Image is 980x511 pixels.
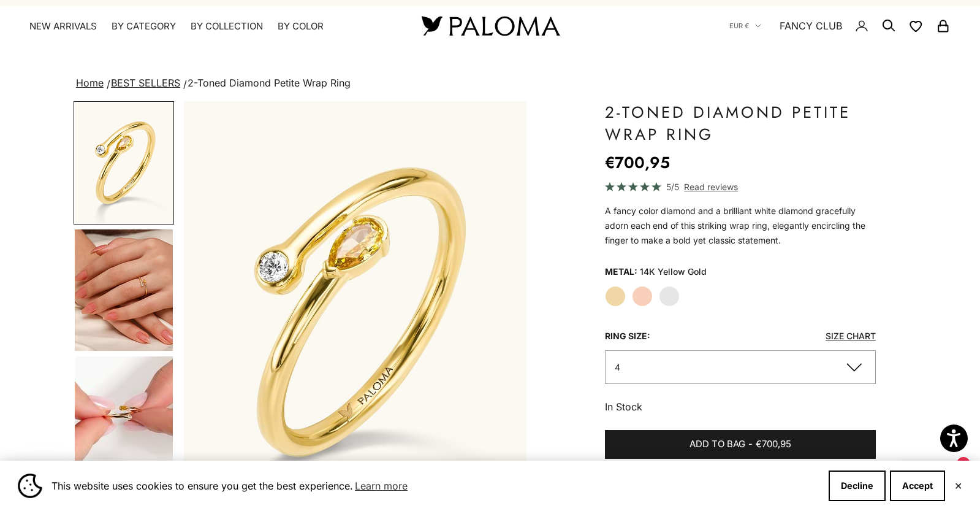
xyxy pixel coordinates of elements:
span: 5/5 [666,180,679,194]
img: #YellowGold #RoseGold #WhiteGold [75,356,173,478]
button: Decline [829,471,886,501]
button: Go to item 4 [74,228,174,352]
sale-price: €700,95 [605,150,670,175]
p: A fancy color diamond and a brilliant white diamond gracefully adorn each end of this striking wr... [605,204,876,248]
img: Cookie banner [18,474,42,498]
a: Size Chart [826,331,876,341]
a: Home [76,77,104,89]
variant-option-value: 14K Yellow Gold [640,263,707,281]
button: EUR € [729,20,761,31]
button: Go to item 1 [74,101,174,225]
span: EUR € [729,20,749,31]
span: 2-Toned Diamond Petite Wrap Ring [188,77,351,89]
a: BEST SELLERS [111,77,180,89]
a: Learn more [353,477,409,495]
summary: By Color [278,20,324,33]
span: This website uses cookies to ensure you get the best experience. [51,477,819,495]
summary: By Category [112,20,176,33]
h1: 2-Toned Diamond Petite Wrap Ring [605,101,876,145]
button: Accept [890,471,945,501]
span: Read reviews [684,180,738,194]
img: #YellowGold [75,102,173,223]
button: Close [954,482,962,490]
nav: Primary navigation [29,20,392,33]
legend: Ring Size: [605,327,650,345]
p: In Stock [605,399,876,415]
legend: Metal: [605,263,637,281]
button: Go to item 5 [74,355,174,479]
a: NEW ARRIVALS [29,20,97,33]
span: €700,95 [756,437,791,452]
span: Add to bag [689,437,745,452]
button: Add to bag-€700,95 [605,430,876,459]
nav: Secondary navigation [729,6,951,45]
a: FANCY CLUB [780,18,842,34]
nav: breadcrumbs [74,75,906,92]
summary: By Collection [191,20,263,33]
a: 5/5 Read reviews [605,180,876,194]
button: 4 [605,350,876,384]
img: #YellowGold #RoseGold #WhiteGold [75,229,173,351]
span: 4 [615,362,620,372]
